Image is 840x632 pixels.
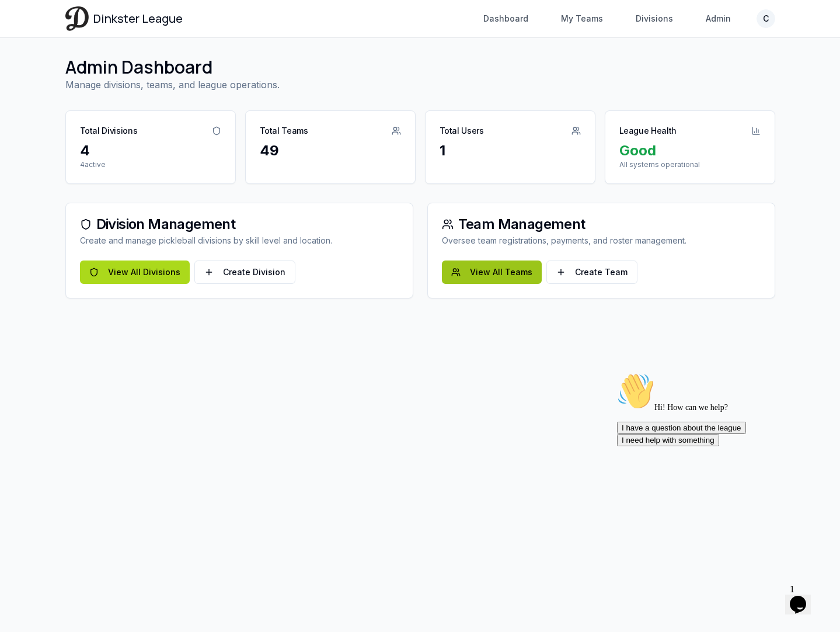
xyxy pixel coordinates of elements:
div: 👋Hi! How can we help?I have a question about the leagueI need help with something [5,5,215,78]
span: Dinkster League [93,11,183,27]
iframe: chat widget [785,579,822,614]
img: Dinkster [65,6,89,30]
div: Total Teams [260,125,308,137]
iframe: chat widget [612,368,822,574]
a: My Teams [554,8,610,29]
div: Total Users [440,125,484,137]
a: Dashboard [476,8,535,29]
a: View All Divisions [80,261,190,284]
a: Admin [699,8,738,29]
button: I have a question about the league [5,54,134,66]
p: Manage divisions, teams, and league operations. [65,78,775,92]
img: :wave: [5,5,42,42]
button: C [757,9,775,28]
h1: Admin Dashboard [65,57,775,78]
p: All systems operational [619,160,761,169]
a: Create Division [194,261,295,284]
div: League Health [619,125,677,137]
div: Good [619,141,761,160]
a: Create Team [546,261,637,284]
div: Oversee team registrations, payments, and roster management. [442,235,761,246]
div: Division Management [80,217,399,231]
div: 49 [260,141,401,160]
span: Hi! How can we help? [5,35,116,44]
a: Dinkster League [65,6,183,30]
p: 4 active [80,160,221,169]
div: Total Divisions [80,125,138,137]
a: View All Teams [442,261,542,284]
button: I need help with something [5,66,107,78]
div: Team Management [442,217,761,231]
div: Create and manage pickleball divisions by skill level and location. [80,235,399,246]
div: 1 [440,141,581,160]
a: Divisions [629,8,680,29]
div: 4 [80,141,221,160]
